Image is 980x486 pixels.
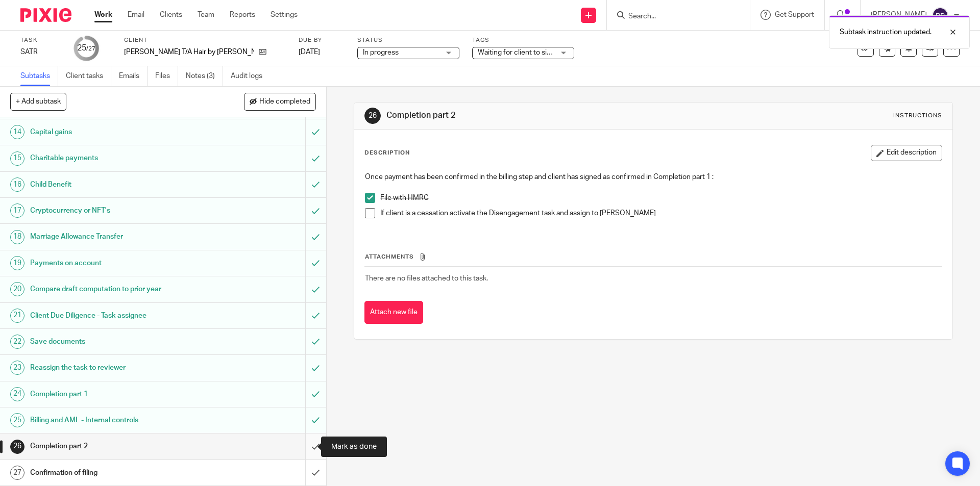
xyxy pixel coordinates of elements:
[365,172,941,182] p: Once payment has been confirmed in the billing step and client has signed as confirmed in Complet...
[10,256,24,270] div: 19
[124,36,286,44] label: Client
[198,10,214,20] a: Team
[30,387,207,402] h1: Completion part 1
[30,439,207,454] h1: Completion part 2
[86,46,95,52] small: /27
[299,36,345,44] label: Due by
[128,10,144,20] a: Email
[364,301,423,324] button: Attach new file
[840,27,932,37] p: Subtask instruction updated.
[10,282,24,296] div: 20
[363,49,399,56] span: In progress
[30,360,207,375] h1: Reassign the task to reviewer
[20,47,61,57] div: SATR
[30,282,207,297] h1: Compare draft computation to prior year
[10,335,24,349] div: 22
[10,203,24,218] div: 17
[10,440,24,454] div: 26
[30,308,207,323] h1: Client Due Diligence - Task assignee
[66,66,111,86] a: Client tasks
[871,145,942,161] button: Edit description
[10,466,24,480] div: 27
[299,48,320,56] span: [DATE]
[30,124,207,140] h1: Capital gains
[30,229,207,244] h1: Marriage Allowance Transfer
[30,465,207,480] h1: Confirmation of filing
[30,334,207,349] h1: Save documents
[94,10,112,20] a: Work
[271,10,298,20] a: Settings
[10,93,66,110] button: + Add subtask
[365,254,414,260] span: Attachments
[932,7,948,23] img: svg%3E
[30,255,207,271] h1: Payments on account
[364,108,381,124] div: 26
[119,66,148,86] a: Emails
[10,309,24,323] div: 21
[365,275,488,282] span: There are no files attached to this task.
[30,150,207,166] h1: Charitable payments
[231,66,270,86] a: Audit logs
[259,98,310,106] span: Hide completed
[10,151,24,166] div: 15
[380,193,941,203] p: File with HMRC
[30,413,207,428] h1: Billing and AML - Internal controls
[77,42,95,54] div: 25
[357,36,459,44] label: Status
[478,49,583,56] span: Waiting for client to sign/approve
[10,413,24,427] div: 25
[230,10,255,20] a: Reports
[20,8,71,22] img: Pixie
[186,66,223,86] a: Notes (3)
[160,10,182,20] a: Clients
[30,203,207,218] h1: Cryptocurrency or NFT's
[472,36,574,44] label: Tags
[10,230,24,244] div: 18
[10,361,24,375] div: 23
[20,36,61,44] label: Task
[30,177,207,192] h1: Child Benefit
[893,112,942,120] div: Instructions
[380,208,941,218] p: If client is a cessation activate the Disengagement task and assign to [PERSON_NAME]
[364,149,410,157] p: Description
[155,66,178,86] a: Files
[20,66,58,86] a: Subtasks
[386,110,675,121] h1: Completion part 2
[10,177,24,192] div: 16
[10,387,24,401] div: 24
[124,47,254,57] p: [PERSON_NAME] T/A Hair by [PERSON_NAME]
[244,93,316,110] button: Hide completed
[10,125,24,139] div: 14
